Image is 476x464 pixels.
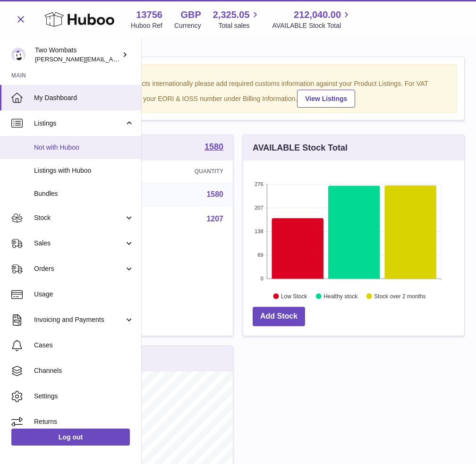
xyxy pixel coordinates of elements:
[34,366,134,375] span: Channels
[34,166,134,175] span: Listings with Huboo
[255,228,263,234] text: 138
[34,341,134,350] span: Cases
[34,392,134,401] span: Settings
[34,264,124,273] span: Orders
[35,46,120,64] div: Two Wombats
[34,315,124,324] span: Invoicing and Payments
[213,8,250,21] span: 2,325.05
[34,119,124,128] span: Listings
[174,21,201,30] div: Currency
[206,215,223,223] a: 1207
[34,290,134,299] span: Usage
[294,8,341,21] span: 212,040.00
[11,429,130,446] a: Log out
[253,142,348,153] h3: AVAILABLE Stock Total
[136,8,162,21] strong: 13756
[374,293,425,300] text: Stock over 2 months
[131,160,233,182] th: Quantity
[24,69,452,78] strong: Notice
[218,21,260,30] span: Total sales
[34,239,124,248] span: Sales
[24,79,452,108] div: If you're planning on sending your products internationally please add required customs informati...
[272,8,352,30] a: 212,040.00 AVAILABLE Stock Total
[213,8,261,30] a: 2,325.05 Total sales
[34,143,134,152] span: Not with Huboo
[323,293,358,300] text: Healthy stock
[297,90,355,108] a: View Listings
[260,276,263,281] text: 0
[255,205,263,211] text: 207
[180,8,201,21] strong: GBP
[281,293,307,300] text: Low Stock
[11,48,25,62] img: adam.randall@twowombats.com
[34,93,134,102] span: My Dashboard
[204,143,223,153] a: 1580
[206,190,223,198] a: 1580
[257,252,263,258] text: 69
[272,21,352,30] span: AVAILABLE Stock Total
[34,417,134,426] span: Returns
[35,55,240,63] span: [PERSON_NAME][EMAIL_ADDRESS][PERSON_NAME][DOMAIN_NAME]
[253,307,305,326] a: Add Stock
[255,181,263,187] text: 276
[34,189,134,198] span: Bundles
[34,213,124,222] span: Stock
[131,21,162,30] div: Huboo Ref
[204,143,223,151] strong: 1580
